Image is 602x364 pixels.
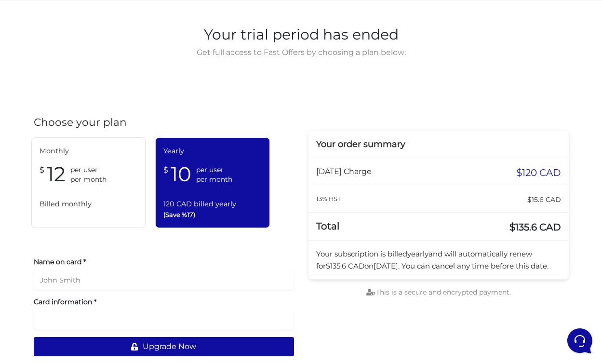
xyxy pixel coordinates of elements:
[69,104,135,112] span: Start a Conversation
[70,165,107,175] span: per user
[15,70,35,90] img: dark
[40,316,288,325] iframe: Secure card payment input frame
[15,137,66,145] span: Find an Answer
[196,175,232,184] span: per month
[34,116,294,129] h4: Choose your plan
[67,275,126,297] button: Messages
[316,249,548,270] span: Your subscription is billed and will automatically renew for on . You can cancel any time before ...
[509,220,561,234] span: $135.6 CAD
[565,326,594,355] iframe: Customerly Messenger Launcher
[120,137,177,145] a: Open Help Center
[22,158,158,167] input: Search for an Article...
[366,288,511,297] span: This is a secure and encrypted payment.
[29,289,45,297] p: Home
[163,146,262,157] span: Yearly
[163,210,262,220] span: (Save %17)
[194,46,408,59] span: Get full access to Fast Offers by choosing a plan below:
[374,261,398,270] span: [DATE]
[326,261,364,270] span: $135.6 CAD
[70,175,107,184] span: per month
[83,289,110,297] p: Messages
[126,275,185,297] button: Help
[163,162,168,176] span: $
[316,167,372,176] span: [DATE] Charge
[407,249,428,258] span: yearly
[34,337,294,356] button: Upgrade Now
[34,297,294,307] label: Card information *
[34,270,294,290] input: John Smith
[12,66,181,94] a: AuraYou can remove the recommendation guide from the PDF offer by editing the PDF after you've ge...
[194,23,408,46] span: Your trial period has ended
[8,275,67,297] button: Home
[40,146,138,157] span: Monthly
[516,166,561,179] span: $120 CAD
[15,98,177,118] button: Start a Conversation
[154,69,177,78] p: 2mo ago
[149,289,162,297] p: Help
[40,162,44,176] span: $
[34,257,294,267] label: Name on card *
[8,8,162,39] h2: Hello [PERSON_NAME] 👋
[40,69,148,79] span: Aura
[316,220,339,232] span: Total
[163,199,262,210] span: 120 CAD billed yearly
[196,165,232,175] span: per user
[40,199,138,210] span: Billed monthly
[40,81,148,91] p: You can remove the recommendation guide from the PDF offer by editing the PDF after you've genera...
[156,54,177,62] a: See all
[15,54,78,62] span: Your Conversations
[171,162,191,187] span: 10
[47,162,66,187] span: 12
[527,193,561,206] span: $15.6 CAD
[316,139,405,149] span: Your order summary
[316,195,341,202] small: 13% HST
